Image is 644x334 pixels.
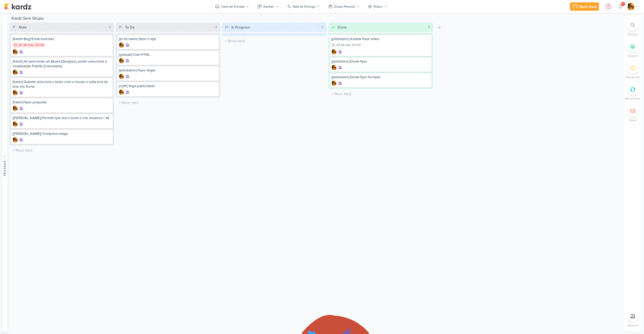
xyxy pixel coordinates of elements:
img: Leandro Guedes [119,74,124,79]
img: Leandro Guedes [331,65,337,70]
img: Leandro Guedes [13,49,18,54]
div: Criador(a): Leandro Guedes [13,137,18,142]
input: + Novo kard [117,99,219,107]
img: Leandro Guedes [13,121,18,127]
span: 9+ [622,2,625,6]
div: Pessoas [2,160,7,176]
p: Pendente [626,75,640,80]
img: Leandro Guedes [331,49,337,54]
div: 4 [213,25,219,30]
p: Grupos [628,53,638,58]
div: [ptdobairro] Enviar flyer fechado [331,75,430,80]
img: Leandro Guedes [119,90,124,95]
input: + Novo kard [10,147,113,154]
img: Leandro Guedes [13,106,18,111]
div: Criador(a): Leandro Guedes [13,49,18,54]
div: [amelia] Compress image [13,131,111,136]
div: [Kardz] Quando seleciona o texto com o mouse e solta fora da tela, ele fecha. [13,80,111,89]
div: , 20:00 [34,43,44,47]
div: [ptdobairro] Fluxo Yogar [119,68,217,73]
div: , 20:00 [350,43,361,47]
div: 3 [426,25,432,30]
img: Leandro Guedes [13,90,18,95]
div: Kardz Sem Grupo: [9,15,621,23]
img: Leandro Guedes [119,42,124,48]
img: Leandro Guedes [627,3,635,10]
div: Criador(a): Leandro Guedes [13,106,18,111]
button: Pessoas [2,15,7,332]
div: Novo Kard [579,4,597,9]
img: Leandro Guedes [13,137,18,142]
p: Email [629,118,637,123]
p: Arquivo [627,323,638,328]
div: Criador(a): Leandro Guedes [119,90,124,95]
div: [Kardz=Bug] Email truncado [13,37,111,41]
p: Recorrente [625,96,641,101]
div: Criador(a): Leandro Guedes [13,90,18,95]
li: Ctrl + F [624,19,642,37]
button: Novo Kard [570,2,599,11]
div: Criador(a): Leandro Guedes [119,74,124,79]
img: Leandro Guedes [331,81,337,86]
div: Criador(a): Leandro Guedes [13,121,18,127]
div: 0 [319,25,326,30]
div: [amelia] Permitir que leia o texto e crie resumos + alt [13,116,111,120]
div: [o2fit] Yoga publicidade [119,84,217,88]
input: + Novo kard [223,37,326,45]
p: Buscar [628,32,638,37]
div: Criador(a): Leandro Guedes [119,42,124,48]
div: Criador(a): Leandro Guedes [331,81,337,86]
div: [ptdobairro] Enviar flyer [331,59,430,64]
div: 29 de set [336,43,350,47]
img: Leandro Guedes [119,58,124,63]
div: [ptdobairro] AJustar frase video [331,37,430,41]
img: Leandro Guedes [13,70,18,75]
div: [pt do bairro] fazer o app [119,37,217,41]
div: 6 [107,25,113,30]
img: kardz.app [4,3,31,10]
div: Criador(a): Leandro Guedes [119,58,124,63]
div: Criador(a): Leandro Guedes [331,49,337,54]
div: [fratini] Fazer proposta [13,100,111,105]
div: [gradual] Criar HTML [119,52,217,57]
div: Criador(a): Leandro Guedes [331,65,337,70]
input: + Novo kard [329,90,432,98]
div: [Kardz] Ao selecionar um Board (Designer), poder selecionar a visualização Padrão (Calendario) [13,59,111,69]
div: Criador(a): Leandro Guedes [13,70,18,75]
div: 20 de mar [18,43,34,47]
